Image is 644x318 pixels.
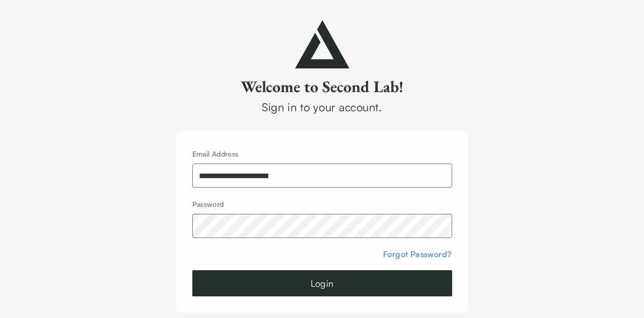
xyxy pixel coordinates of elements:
label: Email Address [192,149,239,158]
div: Sign in to your account. [176,99,468,115]
label: Password [192,200,224,208]
button: Login [192,270,452,296]
a: Forgot Password? [383,249,452,259]
img: secondlab-logo [295,20,349,68]
h2: Welcome to Second Lab! [176,76,468,97]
